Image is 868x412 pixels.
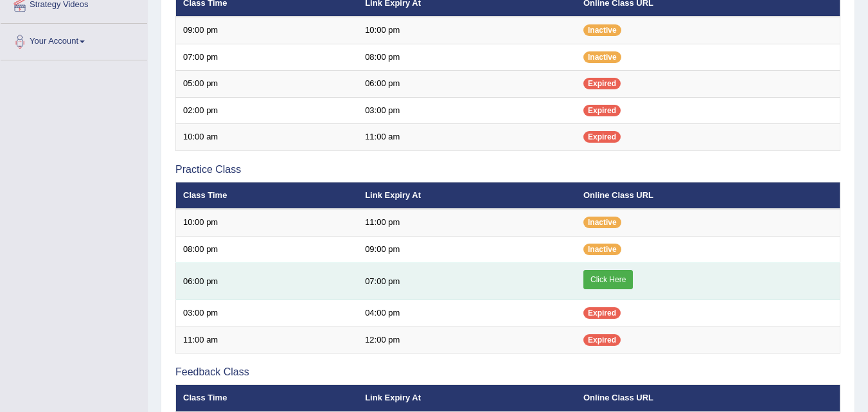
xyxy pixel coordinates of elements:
span: Inactive [583,244,621,255]
td: 07:00 pm [176,44,359,71]
th: Class Time [176,385,359,412]
span: Inactive [583,217,621,228]
td: 06:00 pm [176,263,359,300]
td: 09:00 pm [176,17,359,44]
td: 04:00 pm [358,300,576,327]
td: 12:00 pm [358,327,576,354]
td: 10:00 am [176,124,359,151]
span: Inactive [583,51,621,63]
th: Online Class URL [576,385,840,412]
span: Inactive [583,24,621,36]
th: Online Class URL [576,182,840,209]
span: Expired [583,307,621,319]
td: 10:00 pm [358,17,576,44]
td: 11:00 am [176,327,359,354]
td: 09:00 pm [358,236,576,263]
a: Click Here [583,270,633,289]
td: 11:00 am [358,124,576,151]
td: 02:00 pm [176,97,359,124]
td: 08:00 pm [358,44,576,71]
span: Expired [583,78,621,89]
span: Expired [583,334,621,346]
h3: Feedback Class [175,366,840,378]
th: Class Time [176,182,359,209]
td: 08:00 pm [176,236,359,263]
th: Link Expiry At [358,182,576,209]
h3: Practice Class [175,164,840,175]
th: Link Expiry At [358,385,576,412]
td: 10:00 pm [176,209,359,236]
td: 03:00 pm [176,300,359,327]
span: Expired [583,105,621,116]
td: 05:00 pm [176,71,359,98]
a: Your Account [1,24,147,56]
span: Expired [583,131,621,143]
td: 06:00 pm [358,71,576,98]
td: 03:00 pm [358,97,576,124]
td: 07:00 pm [358,263,576,300]
td: 11:00 pm [358,209,576,236]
